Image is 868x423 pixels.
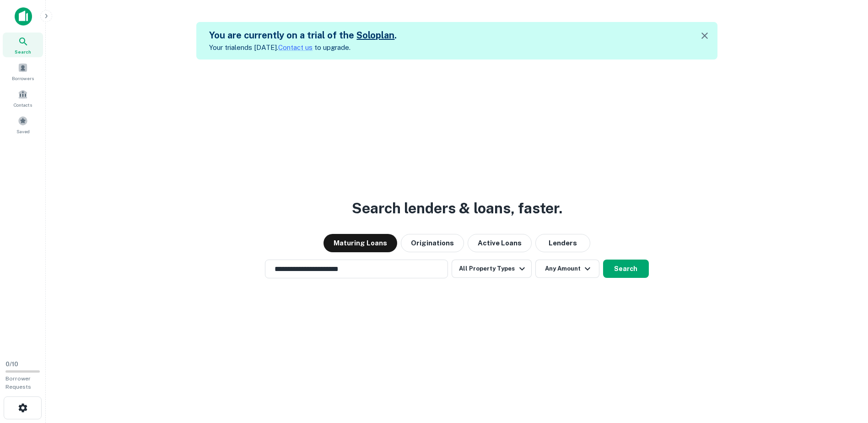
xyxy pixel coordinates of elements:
span: Borrower Requests [5,375,31,390]
span: Search [15,48,31,55]
a: Saved [3,112,43,137]
button: Search [603,260,649,278]
iframe: Chat Widget [822,350,868,394]
a: Borrowers [3,59,43,84]
a: Soloplan [356,30,394,41]
button: Any Amount [535,260,599,278]
a: Search [3,33,43,57]
h3: Search lenders & loans, faster. [352,197,562,219]
button: Active Loans [468,234,532,252]
a: Contact us [278,43,313,51]
span: 0 / 10 [5,361,18,368]
span: Contacts [14,101,32,108]
button: Originations [401,234,464,252]
span: Borrowers [12,75,34,82]
button: All Property Types [452,260,531,278]
a: Contacts [3,86,43,110]
h5: You are currently on a trial of the . [209,28,397,42]
span: Saved [16,128,30,135]
p: Your trial ends [DATE]. to upgrade. [209,42,397,53]
img: capitalize-icon.png [15,7,32,26]
button: Lenders [535,234,590,252]
button: Maturing Loans [323,234,397,252]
